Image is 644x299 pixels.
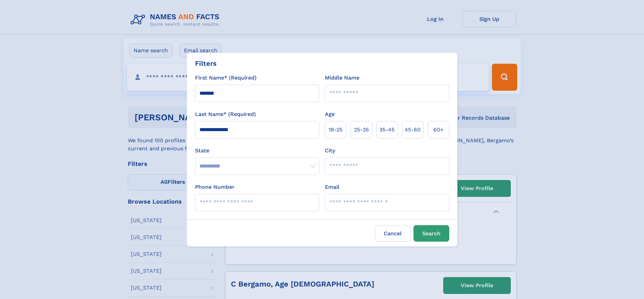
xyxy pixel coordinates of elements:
span: 60+ [433,126,444,134]
button: Search [413,225,449,242]
label: State [195,147,319,155]
span: 18‑25 [329,126,342,134]
label: First Name* (Required) [195,74,257,82]
label: Age [325,110,335,118]
label: Middle Name [325,74,359,82]
label: City [325,147,335,155]
span: 25‑35 [354,126,369,134]
label: Cancel [375,225,411,242]
div: Filters [195,58,217,68]
span: 35‑45 [379,126,395,134]
label: Email [325,183,339,191]
span: 45‑60 [405,126,421,134]
label: Last Name* (Required) [195,110,256,118]
label: Phone Number [195,183,235,191]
